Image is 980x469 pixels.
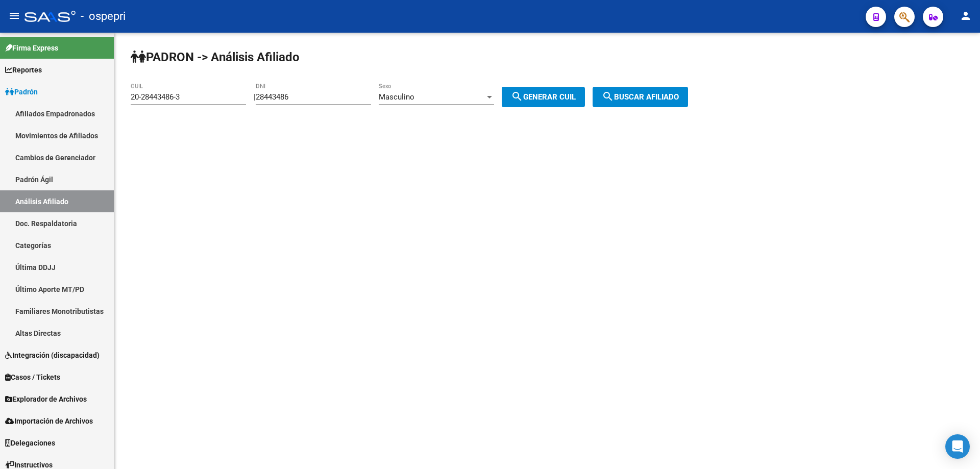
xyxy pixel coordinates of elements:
span: Reportes [5,64,42,76]
span: Explorador de Archivos [5,393,87,405]
span: Integración (discapacidad) [5,350,100,361]
span: Firma Express [5,42,58,54]
span: Casos / Tickets [5,372,60,383]
button: Generar CUIL [502,87,585,107]
div: | [254,92,593,102]
mat-icon: menu [8,10,20,22]
mat-icon: search [602,90,614,103]
mat-icon: person [960,10,972,22]
strong: PADRON -> Análisis Afiliado [131,50,300,64]
div: Open Intercom Messenger [945,434,970,459]
span: Buscar afiliado [602,92,679,102]
button: Buscar afiliado [593,87,688,107]
span: Delegaciones [5,437,55,449]
span: - ospepri [81,5,126,28]
span: Padrón [5,86,38,97]
span: Importación de Archivos [5,415,93,427]
span: Generar CUIL [511,92,576,102]
span: Masculino [379,92,414,102]
mat-icon: search [511,90,523,103]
